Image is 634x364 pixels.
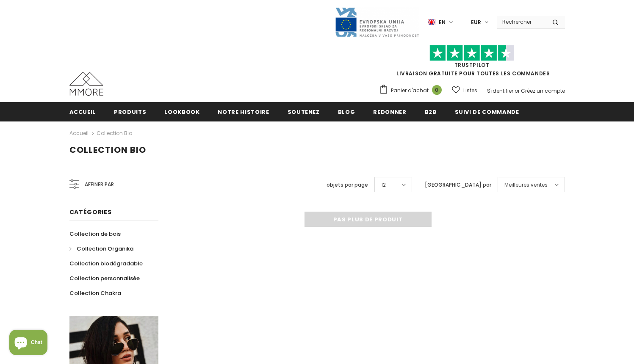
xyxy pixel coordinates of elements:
a: B2B [425,102,437,121]
span: en [439,18,446,27]
img: Cas MMORE [69,72,103,96]
span: LIVRAISON GRATUITE POUR TOUTES LES COMMANDES [379,49,565,77]
a: Collection biodégradable [69,256,143,271]
input: Search Site [497,16,546,28]
span: Lookbook [164,108,199,116]
span: Redonner [373,108,406,116]
a: Notre histoire [218,102,269,121]
img: Javni Razpis [335,7,419,38]
a: Blog [338,102,355,121]
label: objets par page [327,181,368,189]
a: Créez un compte [521,87,565,94]
a: Accueil [69,128,89,138]
img: Faites confiance aux étoiles pilotes [429,45,514,61]
a: Collection personnalisée [69,271,140,286]
span: 12 [381,181,386,189]
span: Collection de bois [69,230,121,238]
span: Produits [114,108,146,116]
a: Javni Razpis [335,18,419,25]
span: Meilleures ventes [504,181,548,189]
a: Redonner [373,102,406,121]
span: Panier d'achat [391,86,429,95]
span: or [515,87,520,94]
span: B2B [425,108,437,116]
span: Affiner par [85,180,114,189]
span: Collection Organika [77,245,133,253]
img: i-lang-1.png [428,19,435,26]
a: Listes [452,83,477,98]
span: Collection personnalisée [69,274,140,282]
span: soutenez [288,108,320,116]
span: Collection biodégradable [69,259,143,267]
a: Collection Chakra [69,286,121,301]
span: 0 [432,85,442,95]
label: [GEOGRAPHIC_DATA] par [425,181,491,189]
a: S'identifier [487,87,513,94]
span: Accueil [69,108,96,116]
a: Collection Organika [69,241,133,256]
a: Produits [114,102,146,121]
span: Notre histoire [218,108,269,116]
span: Listes [463,86,477,95]
inbox-online-store-chat: Shopify online store chat [7,330,50,357]
span: Collection Bio [69,144,146,156]
a: Accueil [69,102,96,121]
a: Lookbook [164,102,199,121]
a: Panier d'achat 0 [379,84,446,97]
span: Blog [338,108,355,116]
a: TrustPilot [454,61,490,69]
a: Suivi de commande [455,102,519,121]
a: soutenez [288,102,320,121]
a: Collection de bois [69,226,121,241]
a: Collection Bio [97,130,132,137]
span: Suivi de commande [455,108,519,116]
span: EUR [471,18,481,27]
span: Catégories [69,208,112,216]
span: Collection Chakra [69,289,121,297]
